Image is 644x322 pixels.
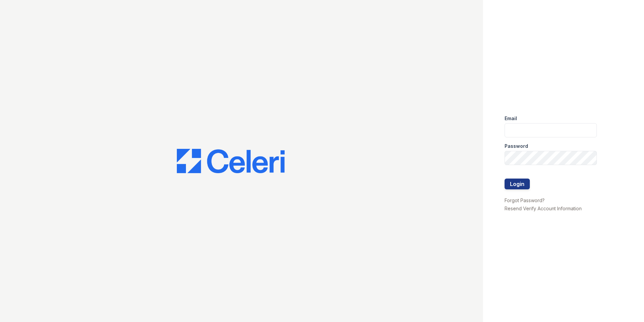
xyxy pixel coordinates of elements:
[505,197,545,203] a: Forgot Password?
[177,149,285,173] img: CE_Logo_Blue-a8612792a0a2168367f1c8372b55b34899dd931a85d93a1a3d3e32e68fde9ad4.png
[505,143,528,150] label: Password
[505,206,582,211] a: Resend Verify Account Information
[505,115,517,122] label: Email
[505,179,530,189] button: Login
